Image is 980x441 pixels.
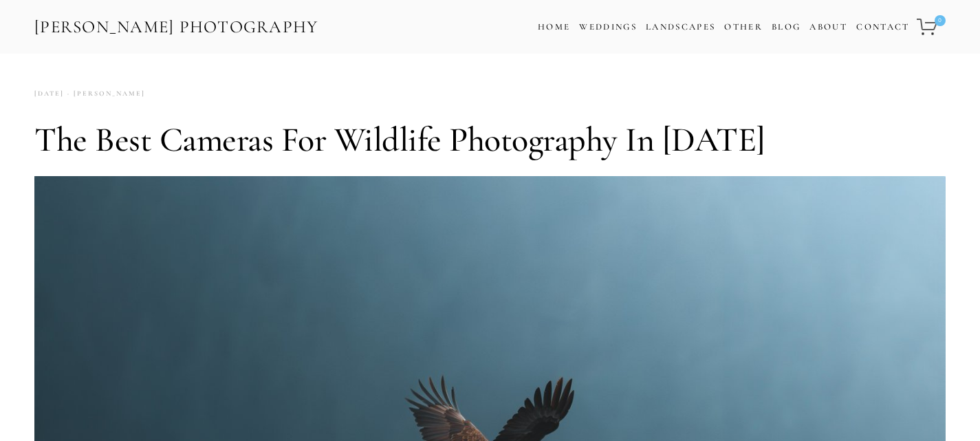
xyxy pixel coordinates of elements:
a: [PERSON_NAME] [64,85,145,103]
a: Blog [772,17,801,37]
a: 0 items in cart [915,10,947,43]
a: Landscapes [646,21,715,32]
h1: The Best Cameras for Wildlife Photography in [DATE] [34,119,946,160]
a: Other [724,21,763,32]
a: Weddings [579,21,637,32]
a: About [809,17,847,37]
time: [DATE] [34,85,64,103]
a: Home [538,17,570,37]
a: Contact [856,17,909,37]
span: 0 [935,15,946,26]
a: [PERSON_NAME] Photography [33,12,320,43]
